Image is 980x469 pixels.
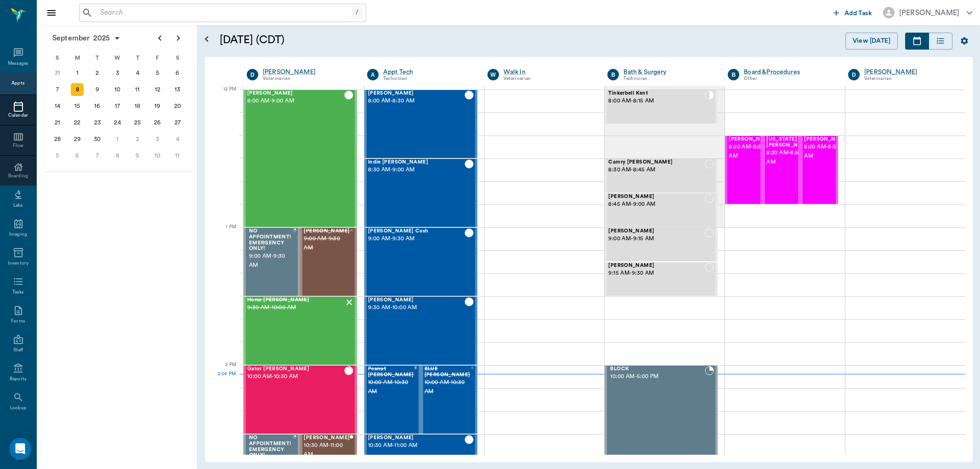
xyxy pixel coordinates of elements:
div: Technician [623,75,714,83]
span: [PERSON_NAME] [304,228,350,234]
span: 9:00 AM - 9:30 AM [368,234,465,243]
div: Wednesday, September 10, 2025 [111,83,124,96]
div: A [367,69,379,80]
button: Add Task [830,4,876,21]
h5: [DATE] (CDT) [220,33,461,47]
div: Wednesday, September 3, 2025 [111,67,124,79]
span: 10:30 AM - 11:00 AM [368,441,465,450]
span: 9:15 AM - 9:30 AM [608,269,705,278]
button: Open calendar [201,22,212,57]
div: Labs [13,202,23,209]
span: 8:20 AM - 8:50 AM [804,142,850,161]
div: Friday, October 10, 2025 [151,149,164,162]
div: Tuesday, October 7, 2025 [91,149,104,162]
div: T [127,51,147,65]
span: 2025 [91,32,112,45]
div: Wednesday, October 1, 2025 [111,133,124,146]
div: 2 PM [212,360,236,383]
div: Monday, September 29, 2025 [71,133,84,146]
a: [PERSON_NAME] [864,68,955,77]
div: Reports [10,376,27,383]
span: [PERSON_NAME] [368,90,465,96]
div: Appts [11,80,24,87]
button: Next page [169,29,187,47]
div: Friday, September 5, 2025 [151,67,164,79]
div: Saturday, October 4, 2025 [171,133,184,146]
div: Monday, September 15, 2025 [71,100,84,113]
span: [PERSON_NAME] [729,136,775,142]
span: Indie [PERSON_NAME] [368,159,465,165]
div: Thursday, October 9, 2025 [131,149,144,162]
div: CHECKED_IN, 8:20 AM - 8:50 AM [763,136,800,204]
div: Tuesday, September 16, 2025 [91,100,104,113]
span: 8:00 AM - 8:30 AM [368,96,465,106]
div: Friday, September 26, 2025 [151,116,164,129]
div: Inventory [8,260,28,267]
div: Sunday, September 21, 2025 [51,116,64,129]
span: 8:00 AM - 8:15 AM [608,96,705,106]
span: 8:30 AM - 9:00 AM [368,165,465,175]
button: Close drawer [42,4,61,22]
span: 9:30 AM - 10:00 AM [247,303,344,312]
div: / [352,6,362,19]
span: 8:45 AM - 9:00 AM [608,200,705,209]
div: BOOKED, 9:00 AM - 9:30 AM [244,227,300,296]
div: Sunday, September 7, 2025 [51,83,64,96]
div: Imaging [9,231,27,238]
div: Veterinarian [263,75,353,83]
div: Thursday, September 11, 2025 [131,83,144,96]
a: Bath & Surgery [623,68,714,77]
div: Monday, October 6, 2025 [71,149,84,162]
div: Forms [11,318,25,325]
div: Veterinarian [864,75,955,83]
div: T [87,51,108,65]
div: D [247,69,258,80]
span: 8:00 AM - 9:00 AM [247,96,344,106]
div: [PERSON_NAME] [899,7,959,18]
div: Tuesday, September 30, 2025 [91,133,104,146]
input: Search [96,6,352,19]
div: Sunday, September 28, 2025 [51,133,64,146]
span: [PERSON_NAME] [608,194,705,200]
div: B [607,69,619,80]
div: Lookup [10,405,26,412]
a: Walk In [504,68,594,77]
div: Wednesday, October 8, 2025 [111,149,124,162]
a: Board &Procedures [744,68,834,77]
div: Technician [383,75,474,83]
div: CHECKED_IN, 8:20 AM - 8:50 AM [800,136,838,204]
div: M [68,51,88,65]
div: Tasks [12,289,24,296]
div: NOT_CONFIRMED, 8:45 AM - 9:00 AM [605,193,718,227]
div: Staff [13,347,23,354]
div: Thursday, September 18, 2025 [131,100,144,113]
div: Wednesday, September 24, 2025 [111,116,124,129]
div: Open Intercom Messenger [9,438,31,460]
span: 8:20 AM - 8:50 AM [766,148,812,167]
div: CANCELED, 10:00 AM - 10:30 AM [364,365,421,434]
div: CHECKED_IN, 8:20 AM - 8:50 AM [725,136,763,204]
div: S [47,51,68,65]
div: Friday, September 12, 2025 [151,83,164,96]
span: [PERSON_NAME] [608,228,705,234]
span: 8:20 AM - 8:50 AM [729,142,775,161]
span: 10:00 AM - 10:30 AM [247,372,344,381]
span: [PERSON_NAME] [368,435,465,441]
div: Saturday, September 27, 2025 [171,116,184,129]
div: Appt Tech [383,68,474,77]
div: D [848,69,860,80]
div: Saturday, September 6, 2025 [171,67,184,79]
div: Saturday, September 20, 2025 [171,100,184,113]
span: 9:30 AM - 10:00 AM [368,303,465,312]
span: 9:00 AM - 9:30 AM [304,234,350,253]
span: BLUE [PERSON_NAME] [425,366,470,378]
div: CHECKED_OUT, 8:00 AM - 9:00 AM [244,90,357,227]
div: CHECKED_OUT, 8:00 AM - 8:30 AM [364,90,477,158]
span: 9:00 AM - 9:30 AM [249,252,293,270]
div: Thursday, September 4, 2025 [131,67,144,79]
div: CHECKED_OUT, 9:30 AM - 10:00 AM [364,296,477,365]
div: Friday, September 19, 2025 [151,100,164,113]
div: NOT_CONFIRMED, 9:00 AM - 9:15 AM [605,227,718,262]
